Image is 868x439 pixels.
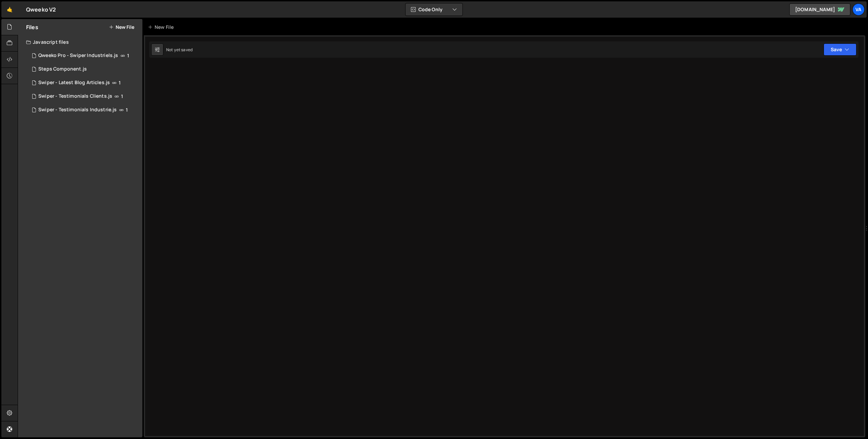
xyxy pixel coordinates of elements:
div: Not yet saved [166,47,193,53]
button: New File [109,24,134,30]
div: Qweeko V2 [26,5,56,14]
a: Va [852,3,865,16]
div: 17285/48126.js [26,76,142,90]
span: 1 [119,80,121,85]
div: 17285/47914.js [26,103,142,117]
a: 🤙 [1,1,18,18]
button: Save [824,43,856,56]
div: Qweeko Pro - Swiper Industriels.js [38,53,118,59]
span: 1 [126,107,128,113]
div: 17285/47962.js [26,49,142,62]
div: Javascript files [18,35,142,49]
div: Swiper - Latest Blog Articles.js [38,80,110,86]
span: 1 [127,53,129,58]
h2: Files [26,23,38,31]
span: 1 [121,94,123,99]
div: Steps Component.js [38,66,87,72]
div: Swiper - Testimonials Clients.js [38,93,112,99]
button: Code Only [406,3,462,16]
div: 17285/48091.js [26,90,142,103]
div: New File [148,24,176,31]
div: 17285/48217.js [26,62,142,76]
div: Swiper - Testimonials Industrie.js [38,107,117,113]
a: [DOMAIN_NAME] [789,3,850,16]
